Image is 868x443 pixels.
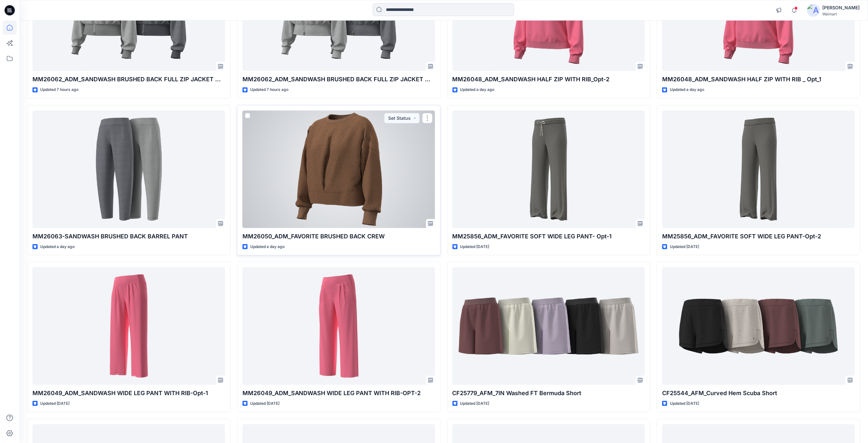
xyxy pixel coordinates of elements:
[242,389,435,398] p: MM26049_ADM_SANDWASH WIDE LEG PANT WITH RIB-OPT-2
[32,111,225,228] a: MM26063-SANDWASH BRUSHED BACK BARREL PANT
[32,75,225,84] p: MM26062_ADM_SANDWASH BRUSHED BACK FULL ZIP JACKET OPT-2
[40,400,69,407] p: Updated [DATE]
[452,111,645,228] a: MM25856_ADM_FAVORITE SOFT WIDE LEG PANT- Opt-1
[452,267,645,385] a: CF25779_AFM_7IN Washed FT Bermuda Short
[40,86,78,93] p: Updated 7 hours ago
[250,244,285,250] p: Updated a day ago
[662,389,855,398] p: CF25544_AFM_Curved Hem Scuba Short
[823,4,860,12] div: [PERSON_NAME]
[250,86,288,93] p: Updated 7 hours ago
[242,111,435,228] a: MM26050_ADM_FAVORITE BRUSHED BACK CREW
[670,86,704,93] p: Updated a day ago
[460,400,489,407] p: Updated [DATE]
[452,232,645,241] p: MM25856_ADM_FAVORITE SOFT WIDE LEG PANT- Opt-1
[807,4,820,17] img: avatar
[662,267,855,385] a: CF25544_AFM_Curved Hem Scuba Short
[242,75,435,84] p: MM26062_ADM_SANDWASH BRUSHED BACK FULL ZIP JACKET OPT-1
[662,111,855,228] a: MM25856_ADM_FAVORITE SOFT WIDE LEG PANT-Opt-2
[823,12,860,16] div: Walmart
[250,400,279,407] p: Updated [DATE]
[452,75,645,84] p: MM26048_ADM_SANDWASH HALF ZIP WITH RIB_Opt-2
[452,389,645,398] p: CF25779_AFM_7IN Washed FT Bermuda Short
[662,75,855,84] p: MM26048_ADM_SANDWASH HALF ZIP WITH RIB _ Opt_1
[460,244,489,250] p: Updated [DATE]
[32,267,225,385] a: MM26049_ADM_SANDWASH WIDE LEG PANT WITH RIB-Opt-1
[242,267,435,385] a: MM26049_ADM_SANDWASH WIDE LEG PANT WITH RIB-OPT-2
[670,400,699,407] p: Updated [DATE]
[242,232,435,241] p: MM26050_ADM_FAVORITE BRUSHED BACK CREW
[460,86,495,93] p: Updated a day ago
[32,389,225,398] p: MM26049_ADM_SANDWASH WIDE LEG PANT WITH RIB-Opt-1
[662,232,855,241] p: MM25856_ADM_FAVORITE SOFT WIDE LEG PANT-Opt-2
[32,232,225,241] p: MM26063-SANDWASH BRUSHED BACK BARREL PANT
[40,244,75,250] p: Updated a day ago
[670,244,699,250] p: Updated [DATE]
